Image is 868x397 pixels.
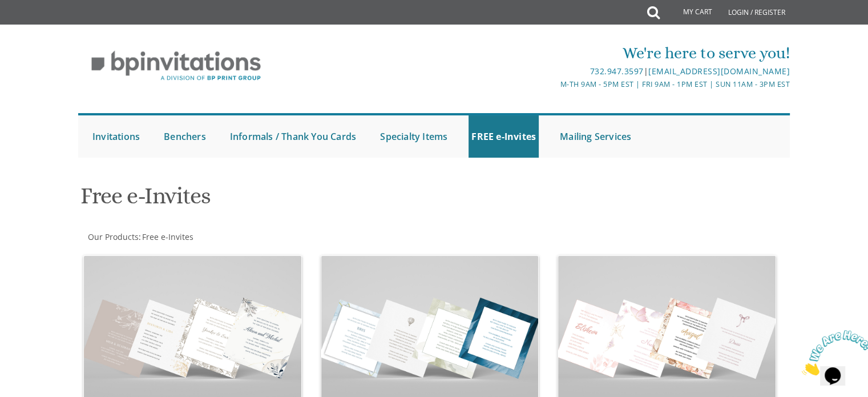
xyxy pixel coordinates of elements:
[80,183,546,217] h1: Free e-Invites
[141,231,193,242] a: Free e-Invites
[557,115,634,158] a: Mailing Services
[78,42,274,90] img: BP Invitation Loft
[5,5,75,50] img: Chat attention grabber
[161,115,209,158] a: Benchers
[78,231,434,243] div: :
[87,231,139,242] a: Our Products
[590,66,643,77] a: 732.947.3597
[469,115,539,158] a: FREE e-Invites
[316,42,790,65] div: We're here to serve you!
[648,66,790,77] a: [EMAIL_ADDRESS][DOMAIN_NAME]
[227,115,359,158] a: Informals / Thank You Cards
[659,1,720,24] a: My Cart
[797,326,868,380] iframe: chat widget
[316,65,790,78] div: |
[316,78,790,90] div: M-Th 9am - 5pm EST | Fri 9am - 1pm EST | Sun 11am - 3pm EST
[377,115,450,158] a: Specialty Items
[142,231,193,242] span: Free e-Invites
[90,115,143,158] a: Invitations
